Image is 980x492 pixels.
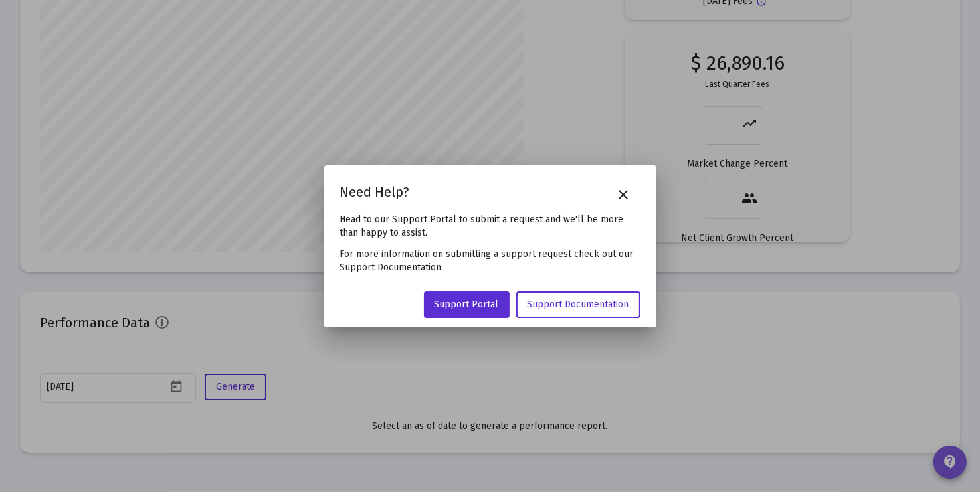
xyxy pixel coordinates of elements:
[528,299,629,310] span: Support Documentation
[340,213,640,240] p: Head to our Support Portal to submit a request and we'll be more than happy to assist.
[340,248,640,274] p: For more information on submitting a support request check out our Support Documentation.
[435,299,499,310] span: Support Portal
[516,291,640,318] a: Support Documentation
[424,291,510,318] a: Support Portal
[616,187,632,203] mat-icon: close
[340,181,410,203] h2: Need Help?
